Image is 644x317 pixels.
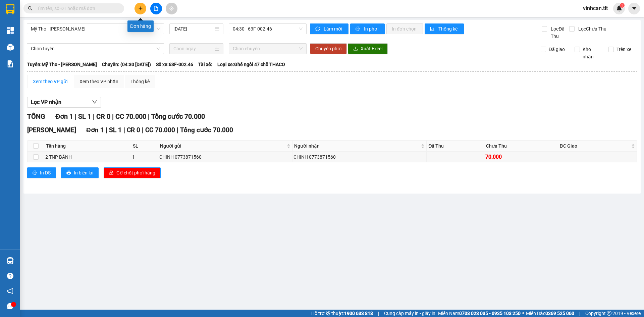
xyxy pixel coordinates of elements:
span: bar-chart [430,27,436,32]
span: notification [7,288,13,294]
span: printer [66,170,71,176]
span: Gỡ chốt phơi hàng [116,169,155,176]
span: Làm mới [324,25,343,33]
span: In DS [40,169,51,176]
span: | [177,126,178,134]
strong: 0369 525 060 [545,311,574,316]
button: printerIn phơi [350,23,385,34]
span: CC 70.000 [145,126,175,134]
img: warehouse-icon [7,44,14,51]
strong: 1900 633 818 [344,311,373,316]
span: vinhcan.tlt [578,4,613,12]
span: printer [33,170,37,176]
div: Đơn hàng [127,20,154,32]
span: In biên lai [74,169,93,176]
span: Lọc VP nhận [31,98,61,106]
button: Lọc VP nhận [27,97,101,108]
img: warehouse-icon [7,257,14,264]
span: 1 [621,3,623,8]
span: Miền Bắc [526,310,574,317]
span: caret-down [631,5,637,11]
span: Đơn 1 [86,126,104,134]
span: SL 1 [78,112,91,120]
button: Chuyển phơi [310,43,347,54]
span: | [112,112,114,120]
strong: 0708 023 035 - 0935 103 250 [459,311,521,316]
span: CR 0 [96,112,110,120]
span: [PERSON_NAME] [27,126,76,134]
button: printerIn DS [27,167,56,178]
span: Chọn chuyến [233,44,303,54]
span: | [579,310,580,317]
span: message [7,303,13,309]
span: | [106,126,107,134]
img: dashboard-icon [7,27,14,34]
span: Lọc Chưa Thu [576,25,607,33]
span: TỔNG [27,112,45,120]
button: aim [166,3,177,14]
div: 2 TNP BÁNH [45,153,130,161]
span: file-add [154,6,158,11]
span: Người gửi [160,142,285,150]
span: down [92,99,97,105]
span: printer [356,27,361,32]
span: download [353,46,358,52]
span: | [123,126,125,134]
b: Tuyến: Mỹ Tho - [PERSON_NAME] [27,62,97,67]
button: printerIn biên lai [61,167,99,178]
span: Số xe: 63F-002.46 [156,61,193,68]
span: | [93,112,95,120]
th: Đã Thu [427,141,484,152]
span: Miền Nam [438,310,521,317]
div: 1 [132,153,157,161]
img: icon-new-feature [616,5,622,11]
span: CC 70.000 [115,112,146,120]
th: SL [131,141,158,152]
span: | [148,112,150,120]
div: Xem theo VP nhận [79,78,118,85]
button: In đơn chọn [386,23,423,34]
span: search [28,6,33,11]
span: | [142,126,144,134]
span: Trên xe [614,46,634,53]
img: logo-vxr [6,4,14,14]
span: Tổng cước 70.000 [151,112,205,120]
th: Tên hàng [44,141,131,152]
div: CHINH 0773871560 [159,153,291,161]
span: SL 1 [109,126,122,134]
button: bar-chartThống kê [425,23,464,34]
span: Cung cấp máy in - giấy in: [384,310,436,317]
div: Thống kê [130,78,150,85]
span: Kho nhận [580,46,603,60]
span: question-circle [7,273,13,279]
img: solution-icon [7,60,14,67]
span: ⚪️ [522,312,524,315]
button: file-add [150,3,162,14]
span: Tài xế: [198,61,212,68]
span: Mỹ Tho - Hồ Chí Minh [31,24,160,34]
th: Chưa Thu [484,141,558,152]
button: syncLàm mới [310,23,348,34]
sup: 1 [620,3,625,8]
input: Chọn ngày [173,45,213,52]
span: Chọn tuyến [31,44,160,54]
span: | [75,112,76,120]
span: sync [315,27,321,32]
span: Thống kê [438,25,459,33]
button: plus [135,3,146,14]
span: ĐC Giao [560,142,630,150]
span: 04:30 - 63F-002.46 [233,24,303,34]
span: Xuất Excel [361,45,382,52]
span: Chuyến: (04:30 [DATE]) [102,61,151,68]
span: copyright [607,311,611,316]
div: 70.000 [485,153,557,161]
span: Lọc Đã Thu [548,25,569,40]
span: Loại xe: Ghế ngồi 47 chỗ THACO [217,61,285,68]
button: downloadXuất Excel [348,43,388,54]
span: Đã giao [546,46,568,53]
span: | [378,310,379,317]
button: caret-down [628,3,640,14]
span: plus [138,6,143,11]
span: Tổng cước 70.000 [180,126,233,134]
input: Tìm tên, số ĐT hoặc mã đơn [37,5,116,12]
